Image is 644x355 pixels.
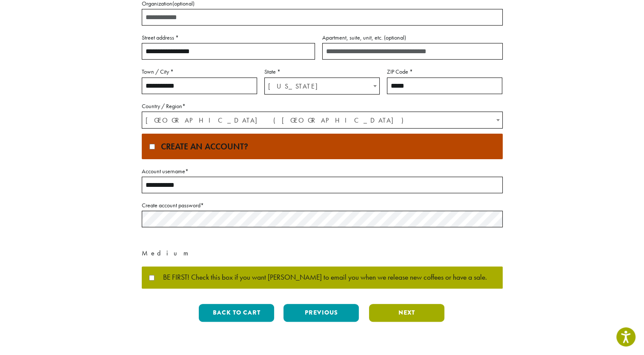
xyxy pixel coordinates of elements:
span: State [264,77,380,94]
span: (optional) [384,34,406,41]
span: BE FIRST! Check this box if you want [PERSON_NAME] to email you when we release new coffees or ha... [155,274,487,281]
input: BE FIRST! Check this box if you want [PERSON_NAME] to email you when we release new coffees or ha... [149,275,155,281]
span: Create an account? [157,141,248,152]
label: Create account password [142,200,503,211]
span: Country / Region [142,112,503,129]
button: Next [369,304,444,322]
input: Create an account? [149,144,155,149]
div: Medium [142,247,503,260]
button: Back to cart [199,304,274,322]
label: Street address [142,32,315,43]
label: Apartment, suite, unit, etc. [322,32,503,43]
label: State [264,66,380,77]
span: United States (US) [142,112,502,129]
label: ZIP Code [387,66,502,77]
button: Previous [283,304,359,322]
label: Town / City [142,66,257,77]
span: Mississippi [265,78,379,94]
label: Account username [142,166,503,177]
